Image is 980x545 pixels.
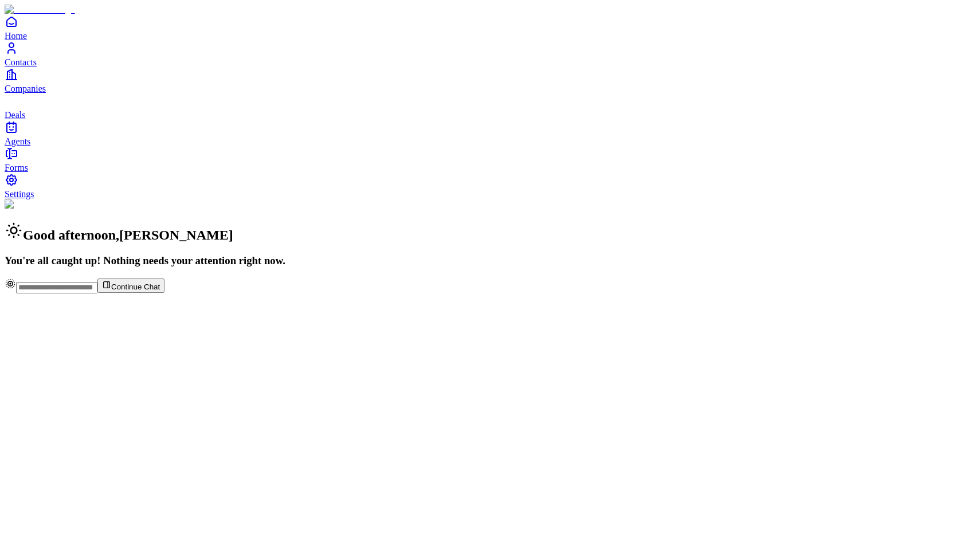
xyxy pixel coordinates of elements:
a: Forms [5,147,975,172]
span: Settings [5,189,34,199]
a: Companies [5,68,975,93]
a: deals [5,94,975,120]
h2: Good afternoon , [PERSON_NAME] [5,221,975,243]
a: Contacts [5,41,975,67]
span: Deals [5,110,25,120]
h3: You're all caught up! Nothing needs your attention right now. [5,254,975,267]
div: Continue Chat [5,278,975,293]
img: Item Brain Logo [5,5,75,15]
span: Forms [5,163,28,172]
span: Continue Chat [111,283,160,291]
a: Agents [5,120,975,146]
a: Home [5,15,975,41]
img: Background [5,199,58,210]
a: Settings [5,173,975,199]
span: Home [5,31,27,41]
span: Agents [5,136,30,146]
button: Continue Chat [97,279,164,293]
span: Contacts [5,57,37,67]
span: Companies [5,84,46,93]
